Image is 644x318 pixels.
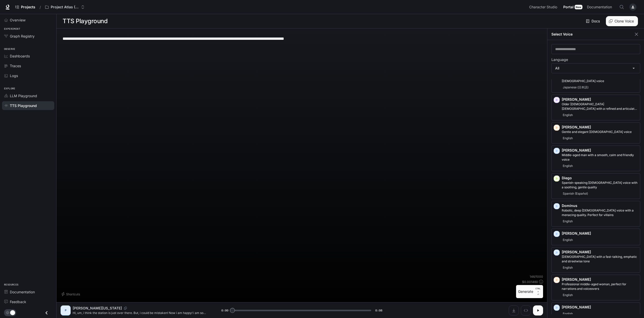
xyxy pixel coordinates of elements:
[41,308,52,318] button: Close drawer
[562,130,638,134] p: Gentle and elegant female voice
[562,231,638,236] p: [PERSON_NAME]
[13,2,38,12] a: Go to projects
[61,290,82,298] button: Shortcuts
[535,287,541,293] p: CTRL +
[617,2,627,12] button: Open Command Menu
[562,102,638,111] p: Older British male with a refined and articulate voice
[529,4,557,10] span: Character Studio
[221,308,228,313] span: 0:00
[562,153,638,162] p: Middle-aged man with a smooth, calm and friendly voice
[21,5,35,9] span: Projects
[562,84,589,90] span: Japanese (日本語)
[562,305,638,310] p: [PERSON_NAME]
[530,274,543,279] p: 146 / 1000
[562,125,638,130] p: [PERSON_NAME]
[562,292,574,298] span: English
[2,288,54,296] a: Documentation
[562,191,589,197] span: Spanish (Español)
[73,306,122,311] p: [PERSON_NAME][US_STATE]
[10,17,25,23] span: Overview
[575,5,582,9] div: New
[562,97,638,102] p: [PERSON_NAME]
[562,112,574,118] span: English
[2,61,54,70] a: Traces
[10,299,26,304] span: Feedback
[562,218,574,224] span: English
[563,4,574,10] span: Portal
[522,280,538,284] p: $ 0.001460
[527,2,561,12] a: Character Studio
[2,16,54,24] a: Overview
[10,310,15,315] span: Dark mode toggle
[516,285,543,298] button: GenerateCTRL +⏎
[562,135,574,141] span: English
[587,4,612,10] span: Documentation
[43,2,87,12] button: Open workspace menu
[51,5,79,9] p: Project Atlas (NBCU) Multi-Agent
[10,289,35,295] span: Documentation
[562,237,574,243] span: English
[562,277,638,282] p: [PERSON_NAME]
[562,255,638,264] p: Male with a fast-talking, emphatic and streetwise tone
[38,5,43,10] div: /
[2,101,54,110] a: TTS Playground
[562,203,638,208] p: Dominus
[562,175,638,181] p: Diego
[10,33,35,39] span: Graph Registry
[122,307,129,310] button: Copy Voice ID
[2,91,54,100] a: LLM Playground
[73,311,209,315] p: Hi, um, i think the station is just over there. But, i could be mistaken! Now i am happy! i am so...
[562,181,638,190] p: Spanish-speaking male voice with a soothing, gentle quality
[562,265,574,271] span: English
[2,52,54,60] a: Dashboards
[585,2,616,12] a: Documentation
[2,71,54,80] a: Logs
[562,148,638,153] p: [PERSON_NAME]
[562,163,574,169] span: English
[552,63,640,73] div: All
[10,93,37,98] span: LLM Playground
[551,58,568,61] p: Language
[2,297,54,306] a: Feedback
[562,311,574,317] span: English
[585,16,602,26] a: Docs
[562,282,638,291] p: Professional middle-aged woman, perfect for narrations and voiceovers
[561,2,584,12] a: PortalNew
[509,305,519,315] button: Download audio
[63,16,108,26] h1: TTS Playground
[535,287,541,296] p: ⏎
[521,305,531,315] button: Inspect
[10,73,18,78] span: Logs
[2,32,54,41] a: Graph Registry
[10,103,37,108] span: TTS Playground
[562,250,638,255] p: [PERSON_NAME]
[10,53,30,59] span: Dashboards
[10,63,21,68] span: Traces
[62,306,70,314] div: P
[606,16,638,26] button: Clone Voice
[375,308,382,313] span: 0:08
[562,208,638,217] p: Robotic, deep male voice with a menacing quality. Perfect for villains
